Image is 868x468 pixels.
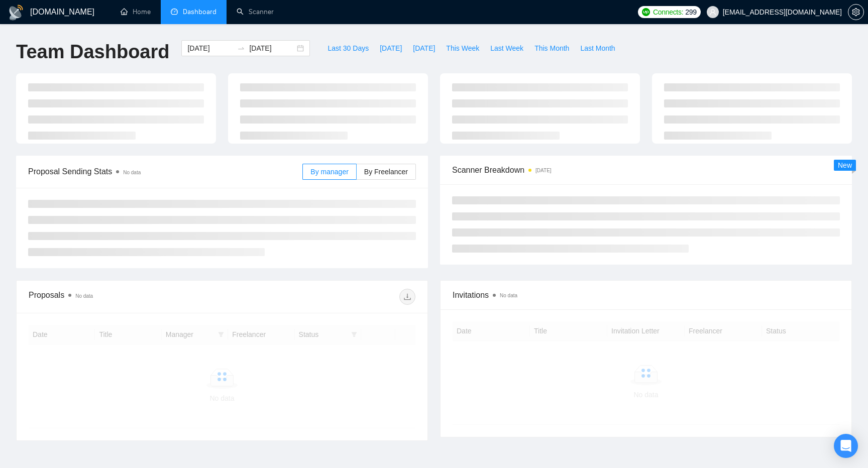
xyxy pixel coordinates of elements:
[75,293,93,299] span: No data
[374,40,407,56] button: [DATE]
[8,5,24,21] img: logo
[249,43,295,54] input: End date
[123,170,141,175] span: No data
[187,43,233,54] input: Start date
[534,43,569,54] span: This Month
[28,165,302,178] span: Proposal Sending Stats
[709,9,716,16] span: user
[834,434,858,458] div: Open Intercom Messenger
[16,40,169,64] h1: Team Dashboard
[490,43,523,54] span: Last Week
[453,289,839,301] span: Invitations
[183,8,216,16] span: Dashboard
[237,8,274,16] a: searchScanner
[685,7,696,18] span: 299
[452,164,840,176] span: Scanner Breakdown
[653,7,683,18] span: Connects:
[407,40,441,56] button: [DATE]
[237,44,245,52] span: swap-right
[441,40,485,56] button: This Week
[642,8,650,16] img: upwork-logo.png
[838,161,852,169] span: New
[29,289,222,305] div: Proposals
[413,43,435,54] span: [DATE]
[575,40,620,56] button: Last Month
[535,168,551,173] time: [DATE]
[237,44,245,52] span: to
[485,40,529,56] button: Last Week
[380,43,402,54] span: [DATE]
[500,293,517,298] span: No data
[848,4,864,20] button: setting
[121,8,151,16] a: homeHome
[529,40,575,56] button: This Month
[310,168,348,176] span: By manager
[848,8,863,16] span: setting
[580,43,615,54] span: Last Month
[446,43,479,54] span: This Week
[328,43,369,54] span: Last 30 Days
[171,8,178,15] span: dashboard
[364,168,408,176] span: By Freelancer
[848,8,864,16] a: setting
[322,40,374,56] button: Last 30 Days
